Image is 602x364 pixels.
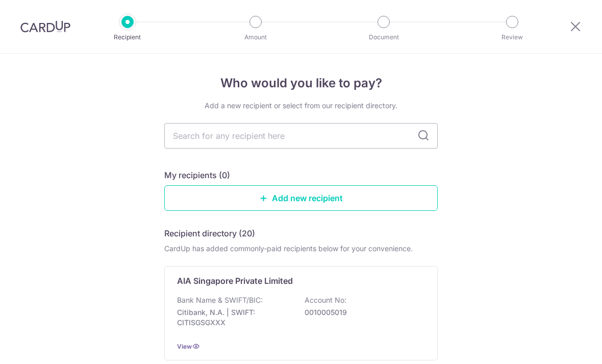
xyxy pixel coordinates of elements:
img: CardUp [20,20,70,33]
p: Bank Name & SWIFT/BIC: [177,295,263,305]
p: AIA Singapore Private Limited [177,275,293,287]
input: Search for any recipient here [164,123,438,149]
p: Amount [218,32,293,42]
a: View [177,343,192,350]
p: Document [346,32,421,42]
p: Account No: [305,295,346,305]
h5: Recipient directory (20) [164,227,255,239]
p: Citibank, N.A. | SWIFT: CITISGSGXXX [177,307,291,328]
div: Add a new recipient or select from our recipient directory. [164,101,438,111]
a: Add new recipient [164,185,438,211]
h5: My recipients (0) [164,169,230,181]
p: Review [474,32,550,42]
p: Recipient [90,32,165,42]
p: 0010005019 [305,307,419,318]
h4: Who would you like to pay? [164,74,438,92]
div: CardUp has added commonly-paid recipients below for your convenience. [164,244,438,254]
